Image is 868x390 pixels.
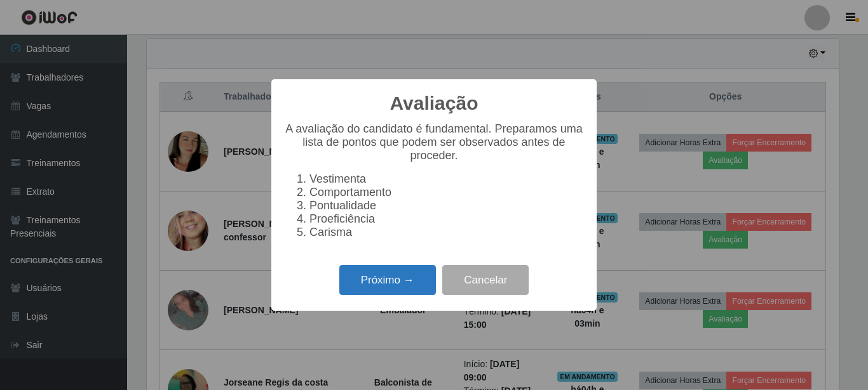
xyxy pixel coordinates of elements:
[284,122,584,162] p: A avaliação do candidato é fundamental. Preparamos uma lista de pontos que podem ser observados a...
[309,226,584,239] li: Carisma
[309,212,584,226] li: Proeficiência
[309,186,584,199] li: Comportamento
[339,265,436,295] button: Próximo →
[390,92,478,115] h2: Avaliação
[309,199,584,212] li: Pontualidade
[442,265,529,295] button: Cancelar
[309,172,584,186] li: Vestimenta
